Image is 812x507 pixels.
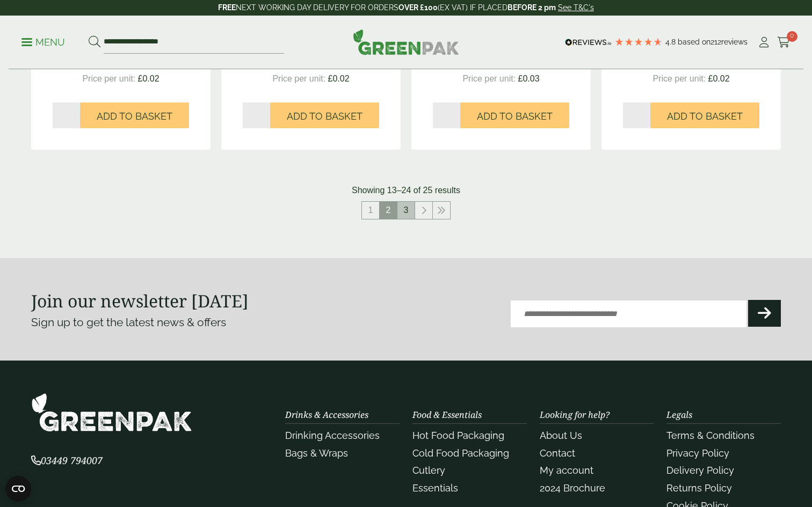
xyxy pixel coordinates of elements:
strong: Join our newsletter [DATE] [31,289,249,312]
span: £0.02 [328,74,350,83]
a: My account [540,465,593,476]
strong: OVER £100 [398,3,438,12]
img: GreenPak Supplies [31,393,192,432]
span: £0.02 [138,74,160,83]
i: Cart [777,37,791,48]
span: Based on [678,38,711,46]
p: Menu [21,36,65,49]
a: Privacy Policy [666,447,729,459]
span: Price per unit: [272,74,325,83]
a: Essentials [412,482,458,494]
i: My Account [757,37,771,48]
a: See T&C's [558,3,594,12]
a: 2024 Brochure [540,482,605,494]
button: Add to Basket [270,102,379,128]
a: Terms & Conditions [666,430,755,441]
a: About Us [540,430,582,441]
span: Add to Basket [97,111,172,122]
img: GreenPak Supplies [353,29,459,55]
span: 212 [711,38,721,46]
a: 1 [362,202,379,219]
span: £0.03 [518,74,540,83]
a: Hot Food Packaging [412,430,504,441]
button: Add to Basket [80,102,189,128]
a: Returns Policy [666,482,732,494]
img: REVIEWS.io [565,39,612,46]
span: Add to Basket [287,111,363,122]
a: Delivery Policy [666,465,734,476]
span: 03449 794007 [31,454,103,467]
span: 2 [380,202,397,219]
a: 3 [397,202,415,219]
a: Contact [540,447,575,459]
div: 4.79 Stars [614,37,663,47]
a: 0 [777,34,791,50]
span: 0 [787,31,798,42]
a: 03449 794007 [31,456,103,466]
span: reviews [721,38,748,46]
strong: BEFORE 2 pm [508,3,556,12]
p: Sign up to get the latest news & offers [31,314,368,331]
span: £0.02 [708,74,730,83]
a: Cutlery [412,465,445,476]
p: Showing 13–24 of 25 results [352,184,460,197]
a: Bags & Wraps [285,447,348,459]
a: Menu [21,36,65,47]
button: Open CMP widget [5,476,31,502]
button: Add to Basket [650,102,759,128]
span: Price per unit: [653,74,706,83]
strong: FREE [218,3,236,12]
span: Price per unit: [82,74,135,83]
button: Add to Basket [460,102,569,128]
span: Price per unit: [462,74,516,83]
span: Add to Basket [667,111,743,122]
span: Add to Basket [477,111,553,122]
a: Drinking Accessories [285,430,380,441]
a: Cold Food Packaging [412,447,509,459]
span: 4.8 [665,38,678,46]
